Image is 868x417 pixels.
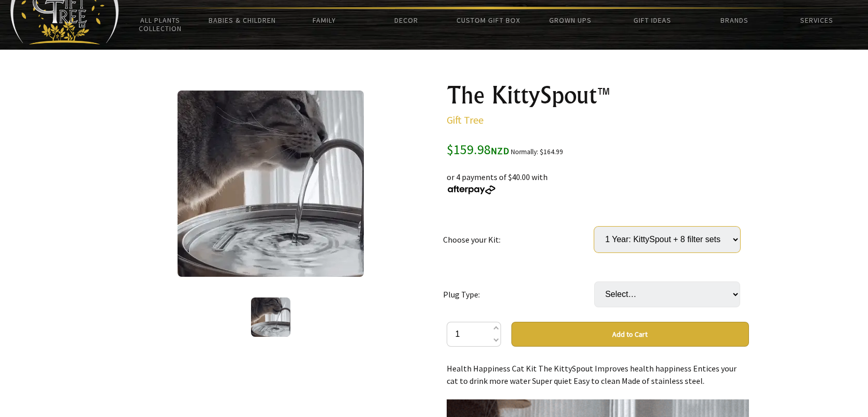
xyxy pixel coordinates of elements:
[491,145,509,157] span: NZD
[283,9,365,31] a: Family
[447,185,496,195] img: Afterpay
[776,9,858,31] a: Services
[443,212,594,267] td: Choose your Kit:
[611,9,694,31] a: Gift Ideas
[251,297,290,337] img: The KittySpout™
[201,9,284,31] a: Babies & Children
[447,9,529,31] a: Custom Gift Box
[511,147,563,156] small: Normally: $164.99
[365,9,448,31] a: Decor
[694,9,776,31] a: Brands
[178,91,364,277] img: The KittySpout™
[447,141,509,158] span: $159.98
[511,322,749,347] button: Add to Cart
[447,158,749,196] div: or 4 payments of $40.00 with
[119,9,201,39] a: All Plants Collection
[447,83,749,108] h1: The KittySpout™
[529,9,612,31] a: Grown Ups
[447,113,483,126] a: Gift Tree
[443,267,594,322] td: Plug Type:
